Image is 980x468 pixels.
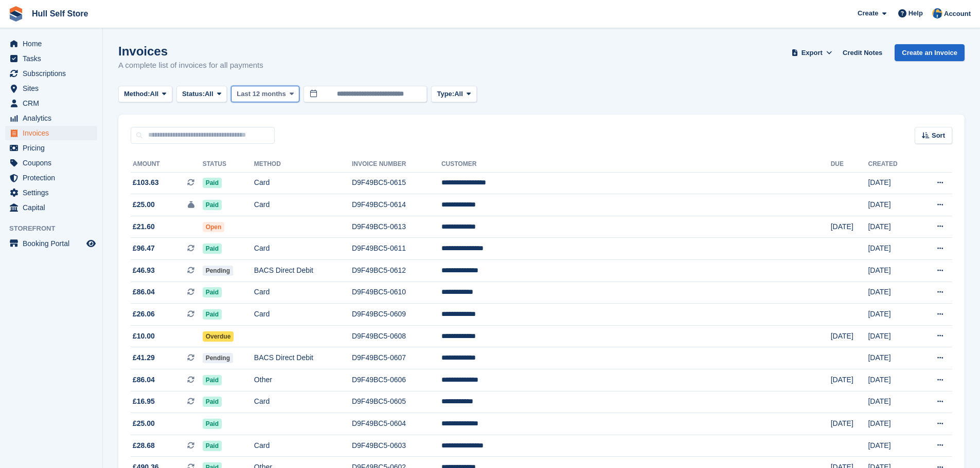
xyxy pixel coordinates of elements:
[254,347,352,369] td: BACS Direct Debit
[431,86,476,103] button: Type: All
[868,282,916,304] td: [DATE]
[352,413,441,435] td: D9F49BC5-0604
[868,369,916,391] td: [DATE]
[203,353,233,363] span: Pending
[352,156,441,173] th: Invoice Number
[23,171,84,185] span: Protection
[133,352,155,363] span: £41.29
[231,86,299,103] button: Last 12 months
[352,347,441,369] td: D9F49BC5-0607
[9,223,102,234] span: Storefront
[23,81,84,96] span: Sites
[133,396,155,407] span: £16.95
[5,81,97,96] a: menu
[133,221,155,232] span: £21.60
[868,325,916,347] td: [DATE]
[868,347,916,369] td: [DATE]
[254,369,352,391] td: Other
[944,9,971,19] span: Account
[118,60,263,71] p: A complete list of invoices for all payments
[254,238,352,260] td: Card
[352,282,441,304] td: D9F49BC5-0610
[868,216,916,238] td: [DATE]
[254,435,352,457] td: Card
[868,260,916,282] td: [DATE]
[133,418,155,429] span: £25.00
[85,237,97,250] a: Preview store
[23,111,84,125] span: Analytics
[831,413,868,435] td: [DATE]
[254,194,352,216] td: Card
[352,216,441,238] td: D9F49BC5-0613
[23,200,84,215] span: Capital
[254,172,352,194] td: Card
[203,331,234,342] span: Overdue
[118,86,172,103] button: Method: All
[789,44,834,61] button: Export
[932,130,945,141] span: Sort
[868,391,916,413] td: [DATE]
[895,44,965,61] a: Create an Invoice
[858,8,878,18] span: Create
[203,397,222,407] span: Paid
[203,200,222,210] span: Paid
[5,200,97,215] a: menu
[150,89,159,99] span: All
[133,440,155,451] span: £28.68
[5,185,97,200] a: menu
[5,96,97,110] a: menu
[5,126,97,140] a: menu
[352,391,441,413] td: D9F49BC5-0605
[352,238,441,260] td: D9F49BC5-0611
[254,260,352,282] td: BACS Direct Debit
[352,304,441,326] td: D9F49BC5-0609
[352,194,441,216] td: D9F49BC5-0614
[5,66,97,81] a: menu
[131,156,203,173] th: Amount
[28,5,92,22] a: Hull Self Store
[5,141,97,155] a: menu
[5,51,97,66] a: menu
[133,177,159,188] span: £103.63
[203,178,222,188] span: Paid
[5,36,97,51] a: menu
[868,304,916,326] td: [DATE]
[203,222,225,232] span: Open
[23,236,84,251] span: Booking Portal
[352,369,441,391] td: D9F49BC5-0606
[254,391,352,413] td: Card
[5,171,97,185] a: menu
[352,260,441,282] td: D9F49BC5-0612
[23,156,84,170] span: Coupons
[133,199,155,210] span: £25.00
[868,238,916,260] td: [DATE]
[133,331,155,342] span: £10.00
[831,156,868,173] th: Due
[203,156,254,173] th: Status
[5,111,97,125] a: menu
[868,435,916,457] td: [DATE]
[5,156,97,170] a: menu
[352,325,441,347] td: D9F49BC5-0608
[203,375,222,385] span: Paid
[203,266,233,276] span: Pending
[23,126,84,140] span: Invoices
[182,89,205,99] span: Status:
[352,172,441,194] td: D9F49BC5-0615
[203,309,222,320] span: Paid
[437,89,454,99] span: Type:
[237,89,286,99] span: Last 12 months
[831,325,868,347] td: [DATE]
[133,375,155,385] span: £86.04
[839,44,886,61] a: Credit Notes
[932,8,942,18] img: Hull Self Store
[23,96,84,110] span: CRM
[441,156,831,173] th: Customer
[203,244,222,254] span: Paid
[133,265,155,276] span: £46.93
[205,89,213,99] span: All
[868,413,916,435] td: [DATE]
[254,156,352,173] th: Method
[23,66,84,81] span: Subscriptions
[203,287,222,297] span: Paid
